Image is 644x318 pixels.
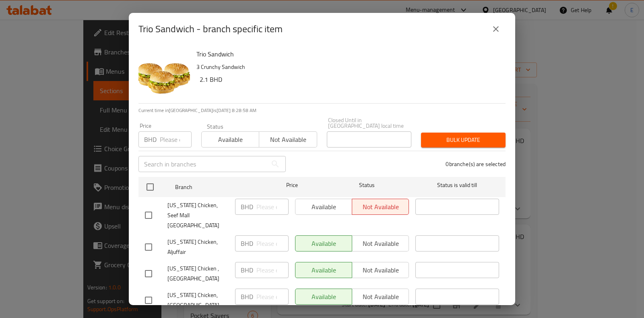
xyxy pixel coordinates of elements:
[160,131,192,148] input: Please enter price
[427,135,499,145] span: Bulk update
[167,264,229,284] span: [US_STATE] Chicken , [GEOGRAPHIC_DATA]
[138,156,267,172] input: Search in branches
[265,180,319,190] span: Price
[138,23,283,35] h2: Trio Sandwich - branch specific item
[256,199,289,215] input: Please enter price
[201,131,259,148] button: Available
[196,62,499,72] p: 3 Crunchy Sandwich
[256,235,289,251] input: Please enter price
[256,262,289,278] input: Please enter price
[144,135,157,144] p: BHD
[241,239,253,248] p: BHD
[200,74,499,85] h6: 2.1 BHD
[256,289,289,305] input: Please enter price
[446,160,506,168] p: 0 branche(s) are selected
[415,180,499,190] span: Status is valid till
[196,48,499,60] h6: Trio Sandwich
[167,200,229,231] span: [US_STATE] Chicken, Seef Mall [GEOGRAPHIC_DATA]
[138,107,506,114] p: Current time in [GEOGRAPHIC_DATA] is [DATE] 8:28:58 AM
[175,182,259,192] span: Branch
[325,180,409,190] span: Status
[241,202,253,212] p: BHD
[486,19,506,39] button: close
[167,237,229,257] span: [US_STATE] Chicken, Aljuffair
[259,131,317,148] button: Not available
[138,48,190,100] img: Trio Sandwich
[241,292,253,301] p: BHD
[241,265,253,275] p: BHD
[205,134,256,145] span: Available
[167,290,229,310] span: [US_STATE] Chicken, [GEOGRAPHIC_DATA]
[262,134,314,145] span: Not available
[421,133,506,148] button: Bulk update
